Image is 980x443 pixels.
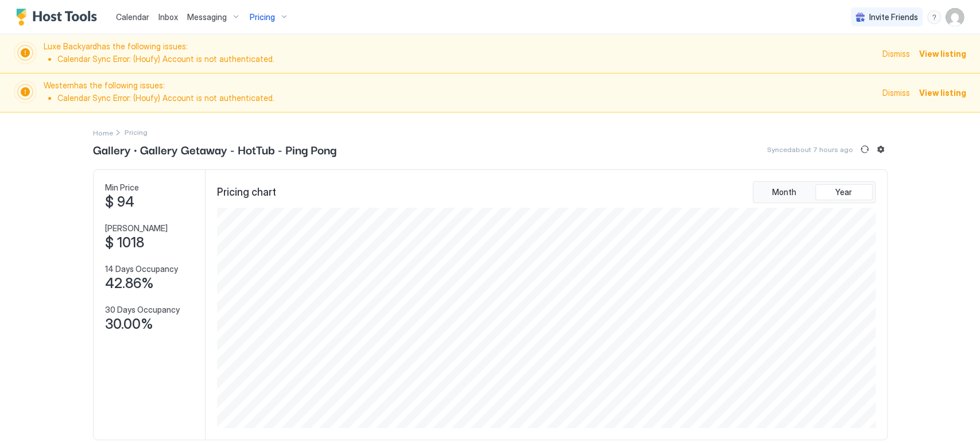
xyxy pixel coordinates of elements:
span: Pricing [250,12,275,22]
span: Min Price [105,182,139,193]
a: Calendar [116,11,149,23]
button: Year [815,184,873,200]
span: $ 1018 [105,234,144,251]
div: View listing [919,48,966,60]
span: Gallery · Gallery Getaway - HotTub - Ping Pong [93,141,336,158]
a: Inbox [158,11,178,23]
span: Home [93,129,113,137]
span: 30.00% [105,316,153,333]
span: 42.86% [105,275,154,292]
button: Listing settings [874,142,888,156]
div: tab-group [753,181,876,203]
span: Pricing chart [217,186,276,199]
a: Host Tools Logo [16,9,102,26]
div: menu [927,10,941,24]
iframe: To enrich screen reader interactions, please activate Accessibility in Grammarly extension settings [11,404,39,432]
span: Synced about 7 hours ago [767,145,853,154]
li: Calendar Sync Error: (Houfy) Account is not authenticated. [57,54,876,64]
span: $ 94 [105,193,134,211]
span: [PERSON_NAME] [105,223,168,234]
button: Sync prices [858,142,871,156]
span: Messaging [187,12,227,22]
div: Dismiss [882,87,910,99]
div: View listing [919,87,966,99]
div: User profile [946,8,964,26]
span: Month [772,187,796,197]
div: Dismiss [882,48,910,60]
button: Month [756,184,813,200]
li: Calendar Sync Error: (Houfy) Account is not authenticated. [57,93,876,103]
div: Breadcrumb [93,126,113,138]
a: Home [93,126,113,138]
span: Calendar [116,12,149,22]
span: 30 Days Occupancy [105,305,180,315]
span: Breadcrumb [125,128,148,137]
span: 14 Days Occupancy [105,264,178,274]
span: Inbox [158,12,178,22]
span: Luxe Backyard has the following issues: [44,41,876,66]
span: Invite Friends [869,12,918,22]
span: Year [835,187,852,197]
span: Western has the following issues: [44,80,876,105]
